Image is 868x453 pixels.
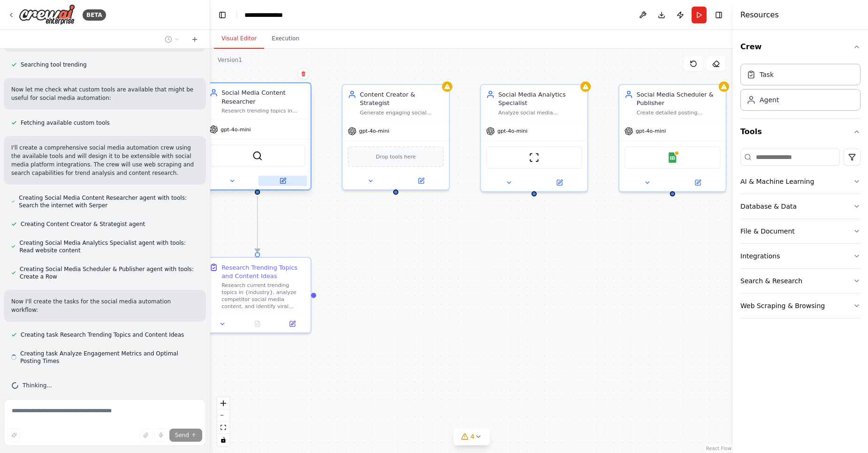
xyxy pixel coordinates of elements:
button: Delete node [297,68,310,80]
div: Database & Data [740,202,797,211]
button: Crew [740,34,860,60]
span: gpt-4o-mini [359,128,389,135]
div: Research Trending Topics and Content IdeasResearch current trending topics in {industry}, analyze... [203,257,311,333]
button: No output available [239,319,276,329]
h4: Resources [740,9,779,21]
button: toggle interactivity [217,434,229,446]
button: Upload files [139,429,152,442]
button: Hide left sidebar [216,8,229,22]
div: Research Trending Topics and Content Ideas [221,263,305,280]
button: Hide right sidebar [712,8,725,22]
div: Research trending topics in {industry}, analyze current social media trends, and gather content i... [221,107,305,114]
div: File & Document [740,226,795,236]
div: Analyze social media performance metrics, track engagement patterns, identify optimal posting tim... [498,109,582,116]
img: ScrapeWebsiteTool [529,152,539,163]
div: Agent [760,95,779,105]
button: 4 [454,428,490,445]
div: Social Media Scheduler & PublisherCreate detailed posting schedules, format content for different... [618,84,726,192]
span: Creating Social Media Scheduler & Publisher agent with tools: Create a Row [20,265,198,280]
div: Research current trending topics in {industry}, analyze competitor social media content, and iden... [221,282,305,310]
div: Social Media Content ResearcherResearch trending topics in {industry}, analyze current social med... [203,84,311,192]
div: Content Creator & StrategistGenerate engaging social media content ideas, write compelling posts ... [342,84,449,190]
img: SerperDevTool [252,151,263,161]
button: Open in side panel [277,319,307,329]
div: Social Media Analytics SpecialistAnalyze social media performance metrics, track engagement patte... [480,84,588,192]
button: Web Scraping & Browsing [740,294,860,318]
span: gpt-4o-mini [636,128,666,135]
div: Generate engaging social media content ideas, write compelling posts optimized for different plat... [360,109,444,116]
button: Start a new chat [187,34,202,45]
div: Search & Research [740,276,802,286]
div: Content Creator & Strategist [360,90,444,107]
div: Task [760,70,774,79]
img: Google Sheets [667,152,678,163]
p: Now I'll create the tasks for the social media automation workflow: [11,297,198,314]
p: Now let me check what custom tools are available that might be useful for social media automation: [11,85,198,102]
button: zoom out [217,409,229,422]
div: Integrations [740,251,780,261]
button: Open in side panel [258,176,307,186]
button: AI & Machine Learning [740,169,860,194]
div: Social Media Content Researcher [221,88,305,106]
button: Improve this prompt [8,429,21,442]
p: I'll create a comprehensive social media automation crew using the available tools and will desig... [11,143,198,177]
div: Version 1 [218,56,242,64]
button: Send [169,429,202,442]
img: Logo [19,4,75,25]
div: Social Media Analytics Specialist [498,90,582,107]
span: Creating Social Media Content Researcher agent with tools: Search the internet with Serper [19,194,198,209]
span: Creating Social Media Analytics Specialist agent with tools: Read website content [19,239,198,254]
button: Visual Editor [214,29,264,49]
a: React Flow attribution [706,446,731,451]
span: Creating Content Creator & Strategist agent [21,220,145,228]
span: Searching tool trending [21,61,87,68]
button: Integrations [740,244,860,268]
div: Web Scraping & Browsing [740,301,825,310]
span: gpt-4o-mini [497,128,527,135]
span: Send [175,431,189,439]
div: Crew [740,60,860,118]
div: Create detailed posting schedules, format content for different platforms, and prepare comprehens... [637,109,721,116]
button: zoom in [217,397,229,409]
button: fit view [217,422,229,434]
button: Execution [264,29,307,49]
div: Social Media Scheduler & Publisher [637,90,721,107]
button: Open in side panel [535,177,584,188]
div: AI & Machine Learning [740,177,814,186]
span: gpt-4o-mini [221,126,251,133]
span: Fetching available custom tools [21,119,110,127]
button: Open in side panel [673,177,722,188]
div: Tools [740,145,860,326]
g: Edge from 0fb2c450-6d8f-4a84-87ae-5434e9a3fa13 to e9486341-c97d-4c48-bfb0-6d171d8f97cd [253,196,261,252]
button: Database & Data [740,194,860,219]
button: File & Document [740,219,860,243]
button: Switch to previous chat [161,34,183,45]
nav: breadcrumb [244,10,292,20]
button: Tools [740,119,860,145]
span: Thinking... [23,382,52,389]
div: React Flow controls [217,397,229,446]
span: Creating task Analyze Engagement Metrics and Optimal Posting Times [20,350,198,365]
button: Click to speak your automation idea [154,429,168,442]
button: Search & Research [740,269,860,293]
button: Open in side panel [396,176,445,186]
span: 4 [471,432,475,441]
span: Creating task Research Trending Topics and Content Ideas [21,331,184,339]
span: Drop tools here [376,152,416,161]
div: BETA [83,9,106,21]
